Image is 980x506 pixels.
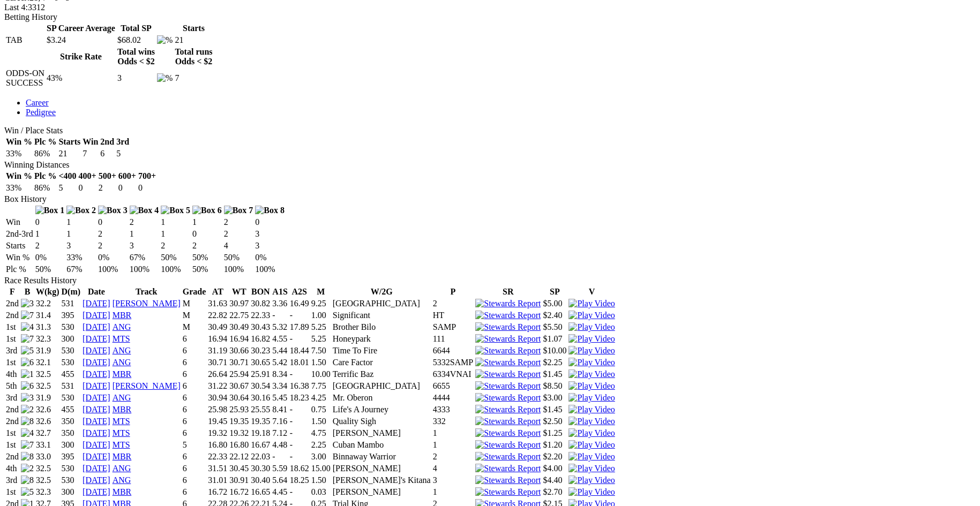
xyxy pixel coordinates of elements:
td: 2 [160,240,191,251]
td: TAB [5,35,45,46]
th: WT [229,286,249,297]
a: MTS [113,440,130,449]
a: View replay [568,322,615,331]
a: [PERSON_NAME] [113,381,181,390]
td: 111 [432,334,474,344]
td: 0% [255,252,285,263]
td: 1 [129,229,160,239]
span: Last 4: [4,3,28,12]
img: Box 5 [161,206,190,215]
td: 530 [61,322,81,333]
td: 0% [98,252,128,263]
td: 16.94 [207,334,228,344]
td: 31.9 [35,345,60,356]
img: 1 [21,369,34,379]
img: Stewards Report [475,464,541,473]
td: 0 [35,217,65,228]
th: Date [82,286,111,297]
td: $5.50 [542,322,567,333]
img: Box 6 [192,206,222,215]
img: Play Video [568,299,615,308]
th: D(m) [61,286,81,297]
td: 5 [116,148,130,159]
img: Stewards Report [475,322,541,332]
td: 86% [34,183,57,193]
img: Play Video [568,475,615,485]
th: 2nd [100,137,115,147]
td: 22.33 [250,310,271,321]
img: % [157,35,173,45]
img: Stewards Report [475,440,541,450]
td: 18.44 [289,345,310,356]
th: A1S [272,286,288,297]
img: Play Video [568,346,615,356]
a: View replay [568,311,615,320]
a: Pedigree [26,108,56,117]
img: 8 [21,417,34,426]
td: 0 [192,229,222,239]
td: 16.49 [289,298,310,309]
td: 30.82 [250,298,271,309]
td: 0% [35,252,65,263]
th: 500+ [98,171,117,182]
td: 33% [5,183,33,193]
td: SAMP [432,322,474,333]
th: Starts [174,23,213,34]
td: 31.3 [35,322,60,333]
td: $10.00 [542,345,567,356]
td: 1 [160,217,191,228]
a: ANG [113,464,131,473]
img: Box 1 [35,206,65,215]
a: [DATE] [83,487,110,496]
td: 43% [46,68,116,88]
img: 8 [21,475,34,485]
td: Time To Fire [332,345,431,356]
img: 6 [21,358,34,367]
td: M [182,310,207,321]
td: $1.07 [542,334,567,344]
td: 21 [58,148,81,159]
td: 1 [35,229,65,239]
a: View replay [568,334,615,343]
img: 8 [21,452,34,462]
a: ANG [113,475,131,485]
td: 33% [66,252,96,263]
img: Play Video [568,358,615,367]
td: 3 [255,240,285,251]
div: 3312 [4,3,976,12]
th: BON [250,286,271,297]
td: 30.49 [207,322,228,333]
img: Play Video [568,440,615,450]
td: 0 [138,183,156,193]
td: 21 [174,35,213,46]
td: 2 [223,217,254,228]
img: Stewards Report [475,299,541,308]
img: Stewards Report [475,334,541,344]
th: Starts [58,137,81,147]
img: Stewards Report [475,475,541,485]
th: 700+ [138,171,156,182]
td: 31.63 [207,298,228,309]
img: 7 [21,334,34,344]
th: 600+ [118,171,137,182]
td: 86% [34,148,57,159]
th: 3rd [116,137,130,147]
td: Plc % [5,264,34,275]
td: 3.36 [272,298,288,309]
a: [DATE] [83,299,110,308]
td: 5.25 [311,334,331,344]
td: 100% [98,264,128,275]
td: 6 [182,334,207,344]
td: 100% [223,264,254,275]
a: ANG [113,393,131,402]
th: Total wins Odds < $2 [117,47,155,67]
img: Play Video [568,487,615,497]
td: 16.82 [250,334,271,344]
a: [DATE] [83,464,110,473]
img: Box 7 [224,206,253,215]
th: 400+ [78,171,97,182]
td: Starts [5,240,34,251]
td: 30.49 [229,322,249,333]
img: 3 [21,299,34,308]
a: View replay [568,405,615,414]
